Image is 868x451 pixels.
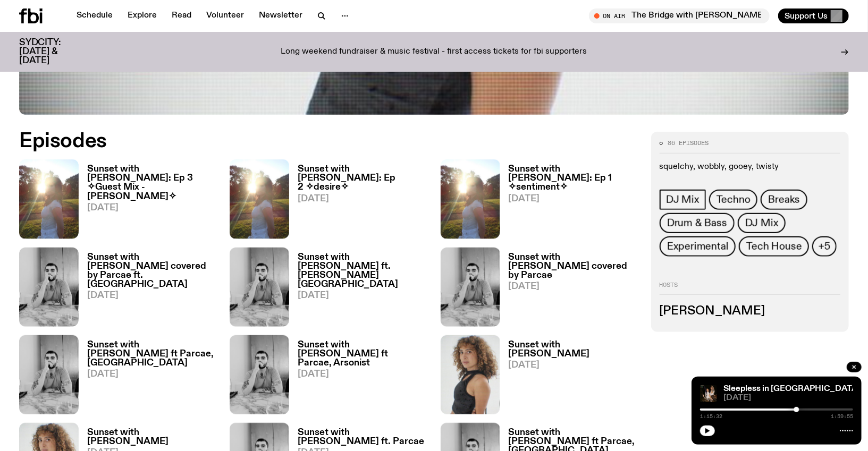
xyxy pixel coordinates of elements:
[509,341,638,359] h3: Sunset with [PERSON_NAME]
[666,194,700,206] span: DJ Mix
[509,282,638,291] span: [DATE]
[667,241,729,252] span: Experimental
[87,165,217,201] h3: Sunset with [PERSON_NAME]: Ep 3 ✧Guest Mix - [PERSON_NAME]✧
[812,236,837,257] button: +5
[289,165,427,239] a: Sunset with [PERSON_NAME]: Ep 2 ✧desire✧[DATE]
[87,253,217,289] h3: Sunset with [PERSON_NAME] covered by Parcae ft. [GEOGRAPHIC_DATA]
[509,194,638,203] span: [DATE]
[252,8,309,23] a: Newsletter
[298,194,427,203] span: [DATE]
[70,8,119,23] a: Schedule
[660,305,840,317] h3: [PERSON_NAME]
[500,165,638,239] a: Sunset with [PERSON_NAME]: Ep 1 ✧sentiment✧[DATE]
[660,282,840,295] h2: Hosts
[668,140,709,146] span: 86 episodes
[509,165,638,192] h3: Sunset with [PERSON_NAME]: Ep 1 ✧sentiment✧
[298,253,427,289] h3: Sunset with [PERSON_NAME] ft. [PERSON_NAME][GEOGRAPHIC_DATA]
[667,217,727,229] span: Drum & Bass
[761,190,807,210] a: Breaks
[298,428,427,446] h3: Sunset with [PERSON_NAME] ft. Parcae
[778,8,849,23] button: Support Us
[723,394,853,402] span: [DATE]
[79,253,217,327] a: Sunset with [PERSON_NAME] covered by Parcae ft. [GEOGRAPHIC_DATA][DATE]
[289,341,427,414] a: Sunset with [PERSON_NAME] ft Parcae, Arsonist[DATE]
[745,217,779,229] span: DJ Mix
[509,361,638,370] span: [DATE]
[500,253,638,327] a: Sunset with [PERSON_NAME] covered by Parcae[DATE]
[87,291,217,300] span: [DATE]
[660,162,840,172] p: squelchy, wobbly, gooey, twisty
[831,414,853,419] span: 1:59:55
[298,291,427,300] span: [DATE]
[509,253,638,280] h3: Sunset with [PERSON_NAME] covered by Parcae
[723,385,860,393] a: Sleepless in [GEOGRAPHIC_DATA]
[79,165,217,239] a: Sunset with [PERSON_NAME]: Ep 3 ✧Guest Mix - [PERSON_NAME]✧[DATE]
[19,38,87,65] h3: SYDCITY: [DATE] & [DATE]
[165,8,198,23] a: Read
[121,8,163,23] a: Explore
[768,194,800,206] span: Breaks
[500,341,638,414] a: Sunset with [PERSON_NAME][DATE]
[660,236,736,257] a: Experimental
[298,370,427,379] span: [DATE]
[738,213,786,233] a: DJ Mix
[87,370,217,379] span: [DATE]
[298,341,427,368] h3: Sunset with [PERSON_NAME] ft Parcae, Arsonist
[289,253,427,327] a: Sunset with [PERSON_NAME] ft. [PERSON_NAME][GEOGRAPHIC_DATA][DATE]
[709,190,758,210] a: Techno
[785,11,828,21] span: Support Us
[717,194,751,206] span: Techno
[660,213,735,233] a: Drum & Bass
[819,241,830,252] span: +5
[660,190,706,210] a: DJ Mix
[700,385,717,402] img: Marcus Whale is on the left, bent to his knees and arching back with a gleeful look his face He i...
[87,341,217,368] h3: Sunset with [PERSON_NAME] ft Parcae, [GEOGRAPHIC_DATA]
[700,414,722,419] span: 1:15:32
[589,8,770,23] button: On AirThe Bridge with [PERSON_NAME]
[281,47,587,57] p: Long weekend fundraiser & music festival - first access tickets for fbi supporters
[79,341,217,414] a: Sunset with [PERSON_NAME] ft Parcae, [GEOGRAPHIC_DATA][DATE]
[19,132,568,151] h2: Episodes
[441,335,500,414] img: Tangela looks past her left shoulder into the camera with an inquisitive look. She is wearing a s...
[298,165,427,192] h3: Sunset with [PERSON_NAME]: Ep 2 ✧desire✧
[739,236,809,257] a: Tech House
[200,8,250,23] a: Volunteer
[87,428,217,446] h3: Sunset with [PERSON_NAME]
[87,203,217,212] span: [DATE]
[746,241,802,252] span: Tech House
